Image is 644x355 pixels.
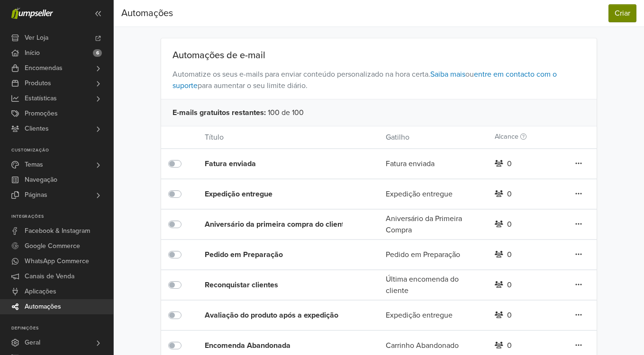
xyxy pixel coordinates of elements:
span: Ver Loja [25,30,48,45]
div: Carrinho Abandonado [379,340,488,351]
div: 0 [507,219,512,230]
span: Aplicações [25,284,56,299]
span: Automatize os seus e-mails para enviar conteúdo personalizado na hora certa. ou para aumentar o s... [161,61,597,99]
div: Reconquistar clientes [205,279,350,291]
div: Pedido em Preparação [379,249,488,260]
div: 0 [507,249,512,260]
div: Expedição entregue [205,188,350,200]
span: Páginas [25,187,47,203]
div: Expedição entregue [379,188,488,200]
div: Gatilho [379,132,488,143]
div: Pedido em Preparação [205,249,350,260]
span: Promoções [25,106,58,121]
span: Início [25,45,40,61]
span: Google Commerce [25,239,80,254]
div: Automações de e-mail [161,50,597,61]
span: E-mails gratuitos restantes : [172,107,266,118]
div: Fatura enviada [205,158,350,169]
label: Alcance [495,132,526,142]
span: Clientes [25,121,49,136]
div: 0 [507,158,512,169]
p: Customização [11,148,113,153]
div: Fatura enviada [379,158,488,169]
span: Canais de Venda [25,269,74,284]
button: Criar [608,4,636,22]
div: 100 de 100 [161,99,597,126]
div: 0 [507,340,512,351]
div: Avaliação do produto após a expedição [205,310,350,321]
div: Última encomenda do cliente [379,274,488,296]
div: Aniversário da Primeira Compra [379,213,488,236]
span: WhatsApp Commerce [25,254,89,269]
span: Produtos [25,76,51,91]
span: 6 [93,49,102,57]
span: Facebook & Instagram [25,223,90,239]
span: Navegação [25,172,57,187]
span: Temas [25,157,43,172]
span: Automações [25,299,61,314]
div: 0 [507,188,512,200]
p: Definições [11,326,113,331]
div: Automações [121,4,173,23]
div: Encomenda Abandonada [205,340,350,351]
span: Geral [25,335,40,350]
div: Aniversário da primeira compra do cliente [205,219,350,230]
a: Saiba mais [430,70,465,79]
p: Integrações [11,214,113,220]
span: Estatísticas [25,91,57,106]
div: Título [198,132,379,143]
span: Encomendas [25,61,63,76]
div: 0 [507,279,512,291]
div: Expedição entregue [379,310,488,321]
div: 0 [507,310,512,321]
